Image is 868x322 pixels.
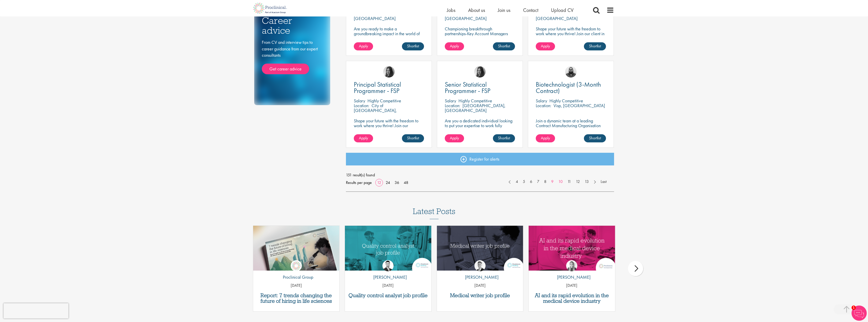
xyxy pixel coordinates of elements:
[531,293,613,304] a: AI and its rapid evolution in the medical device industry
[536,134,555,142] a: Apply
[541,135,550,141] span: Apply
[346,153,614,165] a: Register for alerts
[468,7,485,13] a: About us
[536,81,606,94] a: Biotechnologist (3-Month Contract)
[253,226,340,271] a: Link to a post
[393,180,401,185] a: 36
[529,283,615,289] p: [DATE]
[354,118,424,138] p: Shape your future with the freedom to work where you thrive! Join our pharmaceutical client with ...
[527,179,535,185] a: 6
[370,274,407,280] p: [PERSON_NAME]
[498,7,510,13] a: Join us
[402,134,424,142] a: Shortlist
[291,260,302,271] img: Proclinical Group
[346,179,372,186] span: Results per page
[262,64,309,74] a: Get career advice
[536,42,555,50] a: Apply
[354,103,369,108] span: Location:
[402,180,410,185] a: 48
[584,42,606,50] a: Shortlist
[279,260,313,283] a: Proclinical Group Proclinical Group
[461,274,498,280] p: [PERSON_NAME]
[450,135,459,141] span: Apply
[367,98,401,104] p: Highly Competitive
[354,134,373,142] a: Apply
[346,171,614,179] span: 151 result(s) found
[345,226,431,271] a: Link to a post
[523,7,538,13] a: Contact
[445,26,515,46] p: Championing breakthrough partnerships-Key Account Managers turn biotech innovation into lasting c...
[628,261,643,276] div: next
[529,226,615,271] a: Link to a post
[445,98,456,104] span: Salary
[542,179,549,185] a: 8
[852,306,856,310] span: 1
[437,226,523,271] img: Medical writer job profile
[520,179,528,185] a: 5
[553,260,590,283] a: Hannah Burke [PERSON_NAME]
[584,134,606,142] a: Shortlist
[262,39,323,74] div: From CV and interview tips to career guidance from our expert consultants
[553,103,605,108] p: Visp, [GEOGRAPHIC_DATA]
[445,81,515,94] a: Senior Statistical Programmer - FSP
[279,274,313,280] p: Proclinical Group
[598,179,609,185] a: Last
[375,180,383,185] a: 12
[445,103,460,108] span: Location:
[565,179,574,185] a: 11
[536,98,547,104] span: Salary
[345,226,431,271] img: quality control analyst job profile
[359,43,368,49] span: Apply
[445,134,464,142] a: Apply
[413,207,455,219] h3: Latest Posts
[573,179,582,185] a: 12
[474,260,486,271] img: George Watson
[354,103,397,118] p: City of [GEOGRAPHIC_DATA], [GEOGRAPHIC_DATA]
[384,180,392,185] a: 24
[536,80,601,95] span: Biotechnologist (3-Month Contract)
[354,81,424,94] a: Principal Statistical Programmer - FSP
[493,42,515,50] a: Shortlist
[382,260,394,271] img: Joshua Godden
[354,26,424,50] p: Are you ready to make a groundbreaking impact in the world of biotechnology? Join a growing compa...
[437,226,523,271] a: Link to a post
[529,226,615,271] img: AI and Its Impact on the Medical Device Industry | Proclinical
[253,283,340,289] p: [DATE]
[256,293,337,304] a: Report: 7 trends changing the future of hiring in life sciences
[383,66,395,78] img: Heidi Hennigan
[549,179,556,185] a: 9
[461,260,498,283] a: George Watson [PERSON_NAME]
[541,43,550,49] span: Apply
[445,103,506,113] p: [GEOGRAPHIC_DATA], [GEOGRAPHIC_DATA]
[513,179,521,185] a: 4
[474,66,486,78] img: Heidi Hennigan
[450,43,459,49] span: Apply
[445,80,490,95] span: Senior Statistical Programmer - FSP
[370,260,407,283] a: Joshua Godden [PERSON_NAME]
[354,98,365,104] span: Salary
[551,7,574,13] a: Upload CV
[437,283,523,289] p: [DATE]
[565,66,577,78] img: Ashley Bennett
[354,42,373,50] a: Apply
[439,293,521,298] a: Medical writer job profile
[347,293,429,298] a: Quality control analyst job profile
[402,42,424,50] a: Shortlist
[345,283,431,289] p: [DATE]
[354,80,401,95] span: Principal Statistical Programmer - FSP
[536,103,551,108] span: Location:
[549,98,583,104] p: Highly Competitive
[447,7,455,13] a: Jobs
[445,118,515,133] p: Are you a dedicated individual looking to put your expertise to work fully flexibly in a remote p...
[253,226,340,274] img: Proclinical: Life sciences hiring trends report 2025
